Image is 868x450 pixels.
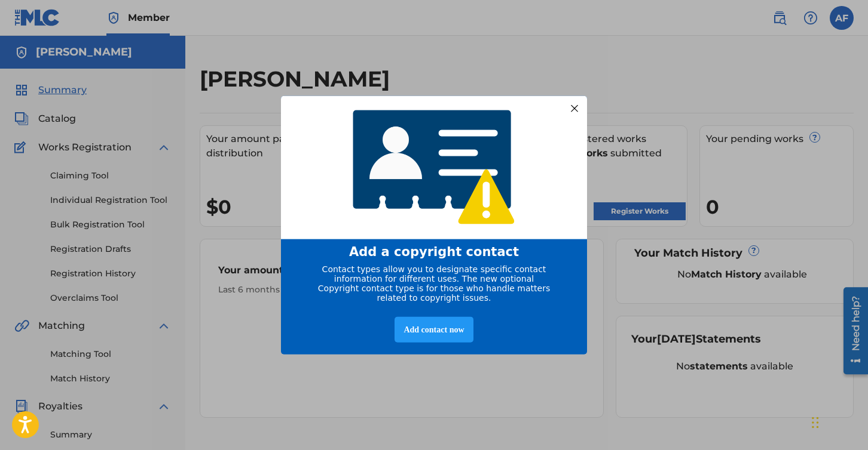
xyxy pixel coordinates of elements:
span: Contact types allow you to designate specific contact information for different uses. The new opt... [318,264,550,302]
div: Need help? [13,13,29,68]
img: 4768233920565408.png [345,101,523,233]
div: Add a copyright contact [296,244,572,258]
div: Open Resource Center [9,4,33,91]
div: entering modal [281,96,587,355]
div: Add contact now [395,316,473,342]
